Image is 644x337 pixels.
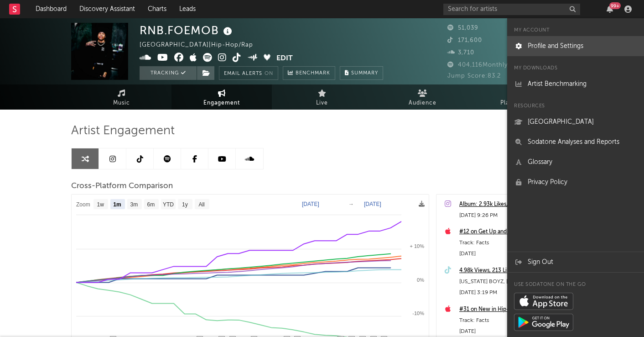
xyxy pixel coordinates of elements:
text: 1m [113,201,121,208]
a: Playlists/Charts [473,84,573,110]
div: [US_STATE] BOYZ, [US_STATE] FUN🤟🏽🇨🇱 #explore #explorepage #fy #fypシ #fypシ゚viral [459,276,568,287]
a: Benchmark [283,66,335,80]
div: RNB.FOEMOB [140,23,234,38]
div: 99 + [609,2,621,9]
text: 3m [130,201,138,208]
text: 1y [182,201,188,208]
a: Music [71,84,171,110]
span: 171,600 [447,37,482,43]
em: On [265,71,273,76]
span: Playlists/Charts [500,98,545,109]
a: Artist Benchmarking [507,74,644,94]
a: Engagement [171,84,272,110]
a: 4.98k Views, 213 Likes, 1 Share [459,265,568,276]
a: Profile and Settings [507,36,644,56]
span: Audience [409,98,436,109]
button: 99+ [607,5,613,13]
div: [DATE] 9:26 PM [459,210,568,221]
div: Resources [507,101,644,112]
text: 6m [147,201,155,208]
text: + 10% [410,243,425,249]
a: #12 on Get Up and Go [459,226,568,237]
a: Glossary [507,152,644,172]
span: 3,710 [447,50,474,56]
button: Edit [276,53,293,64]
a: Album: 2.93k Likes, 64 Comments [459,199,568,210]
a: [GEOGRAPHIC_DATA] [507,112,644,132]
text: Zoom [76,201,90,208]
a: Live [272,84,372,110]
span: Benchmark [296,68,330,79]
div: My Account [507,25,644,36]
a: Sodatone Analyses and Reports [507,132,644,152]
span: Engagement [203,98,240,109]
text: 1w [97,201,104,208]
div: Use Sodatone on the go [507,279,644,290]
div: [DATE] 3:19 PM [459,287,568,298]
text: [DATE] [364,201,381,207]
a: Audience [372,84,473,110]
text: -10% [412,311,424,316]
span: Live [316,98,328,109]
text: 0% [417,277,424,283]
span: 51,039 [447,25,478,31]
div: [DATE] [459,326,568,337]
span: Artist Engagement [71,126,175,137]
a: Privacy Policy [507,172,644,192]
span: Summary [351,71,378,76]
text: All [198,201,204,208]
span: Jump Score: 83.2 [447,73,501,79]
input: Search for artists [443,4,580,15]
button: Tracking [140,66,197,80]
div: [GEOGRAPHIC_DATA] | Hip-Hop/Rap [140,40,264,51]
a: Sign Out [507,252,644,272]
div: Track: Facts [459,315,568,326]
div: Track: Facts [459,237,568,248]
button: Summary [340,66,383,80]
span: Cross-Platform Comparison [71,181,173,192]
span: Music [113,98,130,109]
a: #31 on New in Hip-Hop [459,304,568,315]
button: Email AlertsOn [219,66,278,80]
span: 404,116 Monthly Listeners [447,62,538,68]
text: [DATE] [302,201,319,207]
div: [DATE] [459,248,568,259]
text: → [348,201,354,207]
div: My Downloads [507,63,644,74]
text: YTD [163,201,174,208]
